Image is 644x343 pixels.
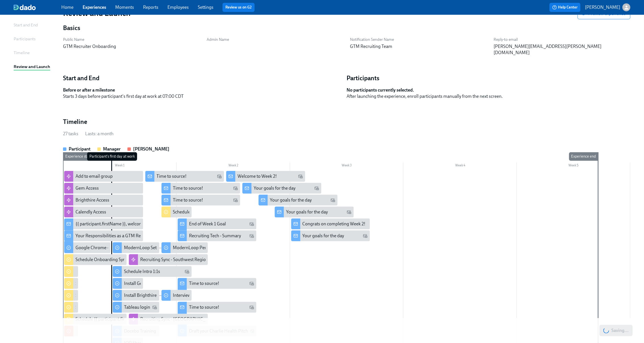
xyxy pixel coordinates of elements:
div: {{ participant.firstName }}, welcome to the team! [75,221,169,227]
div: Recruiting Tech - Summary [189,233,241,239]
div: Week 3 [290,162,404,170]
div: Participant's first day at work [87,152,137,161]
div: Your goals for the day [291,230,370,241]
div: Your goals for the day [275,207,354,217]
div: Welcome to Week 2! [238,173,277,179]
svg: Work Email [347,210,351,214]
svg: Work Email [249,222,254,226]
div: Timeline [14,50,30,56]
div: Review and Launch [14,63,50,70]
a: Review us on G2 [225,5,252,10]
div: Your Responsibilities as a GTM Recruiter [64,230,143,241]
div: Your goals for the day [254,185,295,191]
div: Participants [14,36,35,42]
div: Install Gem Extension [113,278,143,289]
div: Start and End [14,22,38,28]
h6: Before or after a milestone [63,87,342,93]
div: Brighthire Access [75,197,109,203]
svg: Work Email [233,186,238,190]
div: Experience start [63,152,93,161]
div: Schedule Intro 1:1s [113,266,192,277]
div: Interview Recording Review [173,292,227,298]
div: Time to source! [173,197,203,203]
div: Time to source! [157,173,187,179]
div: Schedule {{ participant.firstName }}'s intro with other manager [75,316,197,322]
svg: Work Email [217,174,222,179]
button: Start and End [63,74,99,82]
svg: Work Email [185,269,189,274]
div: Welcome to Week 2! [226,171,305,182]
svg: Work Email [249,281,254,286]
p: [PERSON_NAME][EMAIL_ADDRESS][PERSON_NAME][DOMAIN_NAME] [494,43,630,56]
h1: Participants [347,74,380,82]
svg: Work Email [152,305,157,310]
div: Time to source! [178,278,257,289]
div: Schedule intro with {{ participant.fullName }} and {{ manager.firstName }} [75,280,218,287]
a: Reports [143,5,158,10]
strong: Participant [69,146,91,152]
div: Add to email group [75,173,113,179]
div: Your goals for the day [270,197,312,203]
button: Timeline [63,118,87,126]
div: {{ participant.firstName }}, welcome to the team! [64,219,143,229]
div: Time to source! [178,302,257,313]
div: Install Brighthire Extension [113,290,159,301]
a: Moments [115,5,134,10]
svg: Work Email [249,234,254,238]
div: Send intro email [75,304,107,310]
div: 27 tasks [63,131,78,137]
strong: Manager [103,146,121,152]
span: Help Center [552,5,578,10]
h6: No participants currently selected. [347,87,626,93]
div: Week 5 [517,162,630,170]
div: Schedule weekly 1:1s with {{ participant.fullName }} [173,209,272,215]
div: Tableau login [124,304,150,310]
div: Your goals for the day [303,233,344,239]
svg: Work Email [314,186,319,190]
div: Recruiting Sync - Southwest Region [140,257,208,263]
h6: Notification Sender Name [350,37,487,42]
div: Schedule Onboarding Sync - First Prelims [75,257,155,263]
a: Settings [198,5,213,10]
div: Week 4 [403,162,517,170]
svg: Work Email [249,305,254,310]
div: Create Outreach Review w/ Manager meeting for {{ participant.fullName }} [64,266,78,277]
div: Recruiting Sync - [GEOGRAPHIC_DATA] [140,316,217,322]
div: Congrats on completing Week 2! [291,219,370,229]
div: Calendly Access [64,207,143,217]
div: Create Outreach Review w/ Manager meeting for {{ participant.fullName }} [75,268,220,275]
div: Add to email group [64,171,143,182]
p: GTM Recruiting Team [350,43,487,50]
button: Review us on G2 [223,3,255,12]
div: Time to source! [161,183,240,194]
div: Interview Recording Review [161,290,192,301]
div: End of Week 1 Goal [189,221,226,227]
h1: Basics [63,24,80,32]
div: Calendly Access [75,209,106,215]
div: Schedule Onboarding Sync - First Prelims [64,254,127,265]
p: [PERSON_NAME] [585,4,620,10]
div: Schedule {{ participant.firstName }}'s intro with other manager [64,314,127,325]
div: Time to source! [173,185,203,191]
h6: Public Name [63,37,200,42]
div: Tableau login [113,302,159,313]
div: Your goals for the day [242,183,321,194]
strong: [PERSON_NAME] [133,146,169,152]
a: dado [14,5,61,10]
div: Google Chrome - Default Web Browser [64,242,110,253]
div: Experience end [569,152,598,161]
div: Schedule intro with {{ participant.fullName }} and {{ manager.firstName }} [64,278,78,289]
div: Schedule weekly 1:1s with {{ participant.fullName }} [161,207,192,217]
div: ModernLoop Personal Settings [161,242,208,253]
div: Time to source! [161,195,240,206]
img: dado [14,5,36,10]
svg: Work Email [363,234,368,238]
div: After launching the experience, enroll participants manually from the next screen. [347,93,626,99]
div: Recruiting Sync - Southwest Region [129,254,208,265]
div: Time to source! [145,171,224,182]
div: Google Chrome - Default Web Browser [75,245,151,251]
div: Gem Access [75,185,99,191]
a: Employees [167,5,189,10]
div: ModernLoop Set Up [124,245,163,251]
